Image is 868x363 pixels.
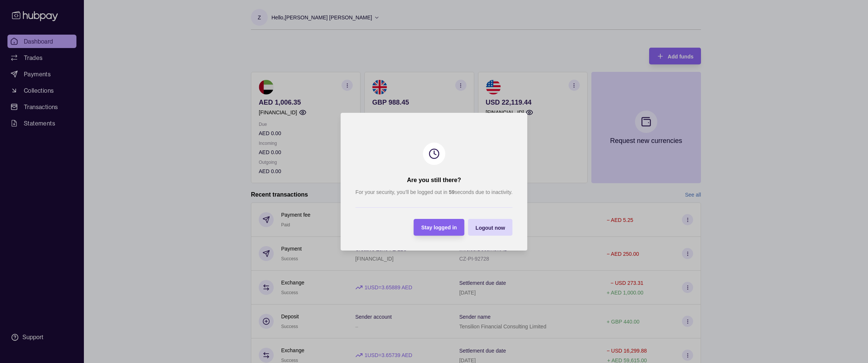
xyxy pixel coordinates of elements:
[475,225,505,230] span: Logout now
[355,188,512,196] p: For your security, you’ll be logged out in seconds due to inactivity.
[407,176,461,184] h2: Are you still there?
[421,225,457,230] span: Stay logged in
[468,219,512,236] button: Logout now
[449,189,455,195] strong: 59
[414,219,465,236] button: Stay logged in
